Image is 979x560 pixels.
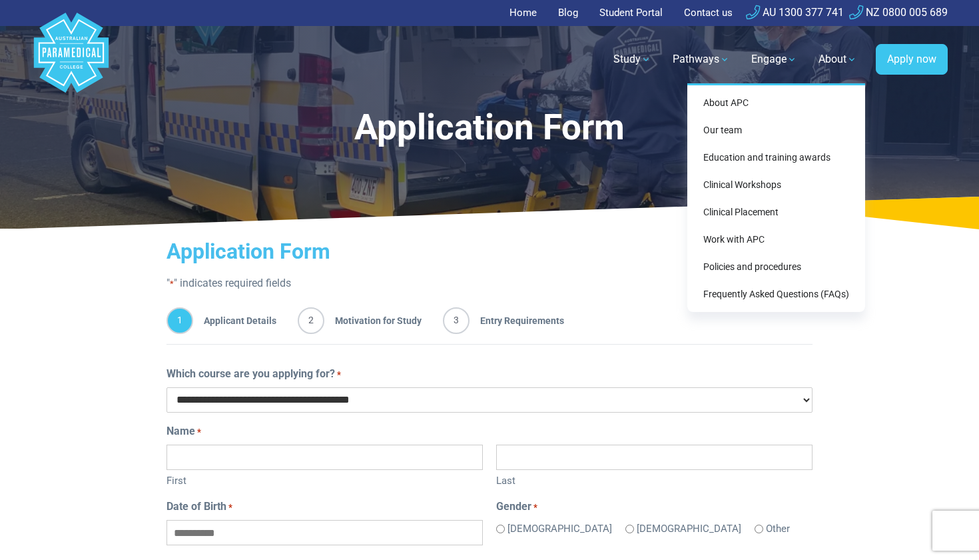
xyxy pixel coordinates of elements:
[146,107,833,149] h1: Application Form
[166,239,813,264] h2: Application Form
[324,307,422,334] span: Motivation for Study
[693,173,860,197] a: Clinical Workshops
[693,91,860,115] a: About APC
[766,521,790,537] label: Other
[876,44,948,75] a: Apply now
[693,200,860,225] a: Clinical Placement
[811,41,865,78] a: About
[637,521,741,537] label: [DEMOGRAPHIC_DATA]
[693,282,860,307] a: Frequently Asked Questions (FAQs)
[693,118,860,143] a: Our team
[193,307,276,334] span: Applicant Details
[166,499,232,515] label: Date of Birth
[693,227,860,252] a: Work with APC
[166,423,813,439] legend: Name
[166,366,341,382] label: Which course are you applying for?
[298,307,324,334] span: 2
[605,41,659,78] a: Study
[443,307,470,334] span: 3
[693,255,860,279] a: Policies and procedures
[470,307,564,334] span: Entry Requirements
[166,470,483,489] label: First
[693,145,860,170] a: Education and training awards
[496,470,813,489] label: Last
[665,41,738,78] a: Pathways
[507,521,612,537] label: [DEMOGRAPHIC_DATA]
[31,26,111,93] a: Australian Paramedical College
[496,499,813,515] legend: Gender
[166,307,193,334] span: 1
[166,275,813,291] p: " " indicates required fields
[743,41,805,78] a: Engage
[687,83,865,312] div: About
[746,6,844,19] a: AU 1300 377 741
[849,6,948,19] a: NZ 0800 005 689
